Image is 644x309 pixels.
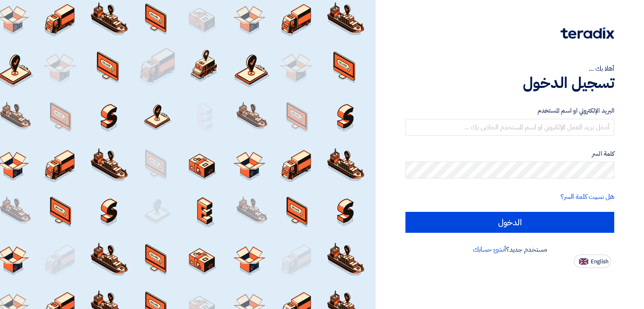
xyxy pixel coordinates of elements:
[561,27,614,39] img: Teradix logo
[405,119,614,136] input: أدخل بريد العمل الإلكتروني او اسم المستخدم الخاص بك ...
[574,255,611,268] button: English
[405,149,614,159] label: كلمة السر
[405,106,614,116] label: البريد الإلكتروني او اسم المستخدم
[561,192,614,202] a: هل نسيت كلمة السر؟
[579,258,588,265] img: en-US.png
[405,245,614,255] div: مستخدم جديد؟
[405,74,614,92] h1: تسجيل الدخول
[473,245,506,255] a: أنشئ حسابك
[405,212,614,233] input: الدخول
[591,259,608,265] span: English
[405,64,614,74] div: أهلا بك ...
